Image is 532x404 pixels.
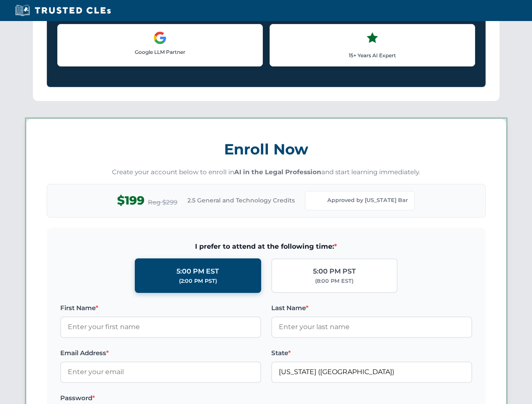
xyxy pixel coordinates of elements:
[271,303,472,313] label: Last Name
[60,393,261,403] label: Password
[312,195,324,207] img: Florida Bar
[271,348,472,358] label: State
[60,361,261,383] input: Enter your email
[313,266,356,277] div: 5:00 PM PST
[47,167,486,177] p: Create your account below to enroll in and start learning immediately.
[271,316,472,338] input: Enter your last name
[117,191,144,210] span: $199
[148,197,177,207] span: Reg $299
[60,241,472,252] span: I prefer to attend at the following time:
[187,196,295,205] span: 2.5 General and Technology Credits
[277,51,468,59] p: 15+ Years AI Expert
[315,277,353,285] div: (8:00 PM EST)
[179,277,217,285] div: (2:00 PM PST)
[153,31,167,45] img: Google
[176,266,219,277] div: 5:00 PM EST
[60,303,261,313] label: First Name
[234,168,321,176] strong: AI in the Legal Profession
[60,348,261,358] label: Email Address
[60,316,261,338] input: Enter your first name
[327,196,408,205] span: Approved by [US_STATE] Bar
[64,48,256,56] p: Google LLM Partner
[13,4,113,17] img: Trusted CLEs
[271,361,472,383] input: Florida (FL)
[47,136,486,162] h3: Enroll Now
